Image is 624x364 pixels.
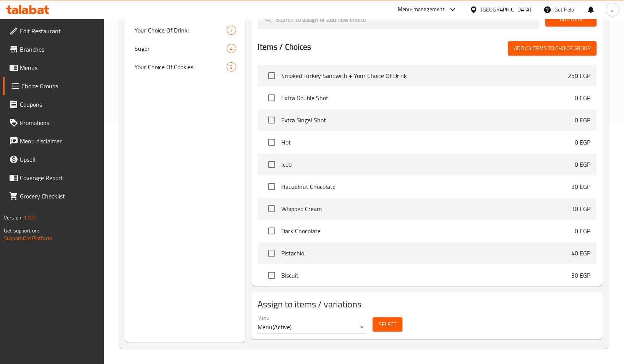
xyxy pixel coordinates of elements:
[20,155,98,164] span: Upsell
[264,179,280,195] span: Select choice
[571,204,590,213] p: 30 EGP
[3,132,104,150] a: Menu disclaimer
[20,173,98,182] span: Coverage Report
[3,22,104,40] a: Edit Restaurant
[379,320,396,329] span: Select
[24,213,36,223] span: 1.0.0
[281,160,575,169] span: Iced
[20,45,98,54] span: Branches
[281,71,568,80] span: Smoked Turkey Sandwich + Your Choice Of Drink
[281,93,575,102] span: Extra Double Shot
[3,77,104,95] a: Choice Groups
[20,192,98,201] span: Grocery Checklist
[281,115,575,125] span: Extra Singel Shot
[125,39,245,58] div: Suger4
[264,201,280,217] span: Select choice
[3,169,104,187] a: Coverage Report
[3,114,104,132] a: Promotions
[125,21,245,39] div: Your Choice Of Drink:7
[258,316,269,320] label: Menu
[281,271,571,280] span: Biscuit
[551,15,590,24] span: Add New
[575,226,590,236] p: 0 EGP
[227,27,236,34] span: 7
[3,95,104,114] a: Coupons
[3,40,104,58] a: Branches
[227,26,236,35] div: Choices
[227,62,236,71] div: Choices
[264,245,280,261] span: Select choice
[264,156,280,172] span: Select choice
[264,267,280,283] span: Select choice
[575,115,590,125] p: 0 EGP
[481,5,531,14] div: [GEOGRAPHIC_DATA]
[281,182,571,191] span: Hauzelnut Chocolate
[264,68,280,84] span: Select choice
[4,226,39,236] span: Get support on:
[568,71,590,80] p: 250 EGP
[508,41,596,55] button: Add (0) items to choice group
[571,249,590,258] p: 40 EGP
[20,63,98,72] span: Menus
[611,5,614,14] span: a
[258,41,311,53] h2: Items / Choices
[135,26,227,35] span: Your Choice Of Drink:
[258,10,539,29] input: search
[264,134,280,150] span: Select choice
[20,118,98,127] span: Promotions
[373,317,402,331] button: Select
[264,90,280,106] span: Select choice
[3,150,104,169] a: Upsell
[571,271,590,280] p: 30 EGP
[281,204,571,213] span: Whipped Cream
[545,12,596,26] button: Add New
[571,182,590,191] p: 30 EGP
[4,213,23,223] span: Version:
[227,44,236,53] div: Choices
[135,62,227,71] span: Your Choice Of Cookies
[264,223,280,239] span: Select choice
[20,100,98,109] span: Coupons
[21,81,98,91] span: Choice Groups
[258,298,596,310] h2: Assign to items / variations
[281,249,571,258] span: Pistachio
[281,138,575,147] span: Hot
[258,321,366,333] div: Menu(Active)
[20,26,98,36] span: Edit Restaurant
[125,58,245,76] div: Your Choice Of Cookies2
[227,45,236,52] span: 4
[514,44,590,53] span: Add (0) items to choice group
[398,5,445,14] div: Menu-management
[3,187,104,205] a: Grocery Checklist
[264,112,280,128] span: Select choice
[575,160,590,169] p: 0 EGP
[575,138,590,147] p: 0 EGP
[20,136,98,146] span: Menu disclaimer
[281,226,575,236] span: Dark Chocolate
[4,233,52,243] a: Support.OpsPlatform
[3,58,104,77] a: Menus
[575,93,590,102] p: 0 EGP
[135,44,227,53] span: Suger
[227,63,236,71] span: 2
